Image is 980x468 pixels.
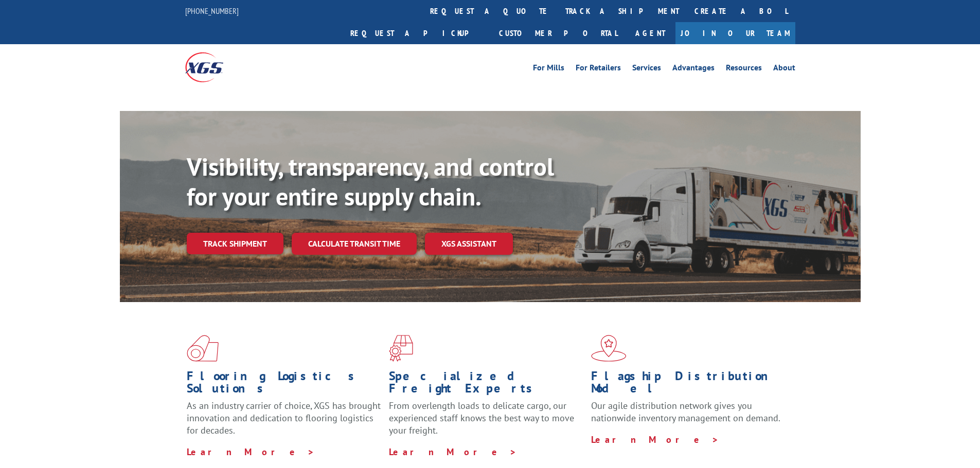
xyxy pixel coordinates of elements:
[389,446,517,458] a: Learn More >
[343,22,491,44] a: Request a pickup
[187,370,381,400] h1: Flooring Logistics Solutions
[591,335,627,362] img: xgs-icon-flagship-distribution-model-red
[591,370,786,400] h1: Flagship Distribution Model
[491,22,625,44] a: Customer Portal
[425,233,513,255] a: XGS ASSISTANT
[632,64,661,75] a: Services
[187,233,283,254] a: Track shipment
[591,434,719,445] a: Learn More >
[726,64,762,75] a: Resources
[187,151,554,212] b: Visibility, transparency, and control for your entire supply chain.
[675,22,795,44] a: Join Our Team
[187,335,219,362] img: xgs-icon-total-supply-chain-intelligence-red
[576,64,621,75] a: For Retailers
[187,400,381,436] span: As an industry carrier of choice, XGS has brought innovation and dedication to flooring logistics...
[389,370,583,400] h1: Specialized Freight Experts
[625,22,675,44] a: Agent
[533,64,564,75] a: For Mills
[187,446,315,458] a: Learn More >
[773,64,795,75] a: About
[389,400,583,445] p: From overlength loads to delicate cargo, our experienced staff knows the best way to move your fr...
[292,233,417,255] a: Calculate transit time
[591,400,780,424] span: Our agile distribution network gives you nationwide inventory management on demand.
[185,6,239,16] a: [PHONE_NUMBER]
[672,64,715,75] a: Advantages
[389,335,413,362] img: xgs-icon-focused-on-flooring-red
